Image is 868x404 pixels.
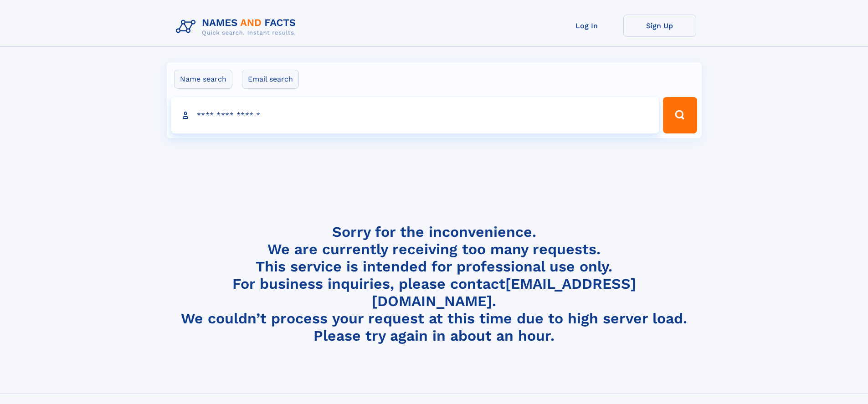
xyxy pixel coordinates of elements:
[172,223,696,345] h4: Sorry for the inconvenience. We are currently receiving too many requests. This service is intend...
[663,97,697,133] button: Search Button
[372,275,636,310] a: [EMAIL_ADDRESS][DOMAIN_NAME]
[550,15,623,37] a: Log In
[172,15,303,39] img: Logo Names and Facts
[242,70,299,89] label: Email search
[171,97,659,133] input: search input
[174,70,232,89] label: Name search
[623,15,696,37] a: Sign Up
